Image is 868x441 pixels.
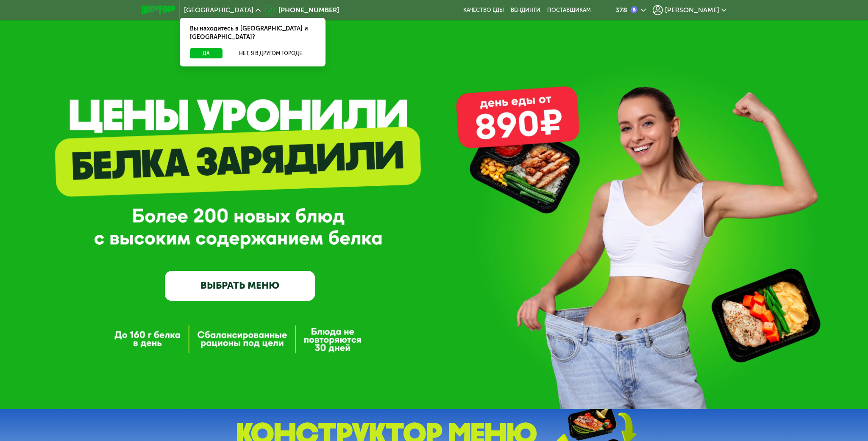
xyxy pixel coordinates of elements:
a: ВЫБРАТЬ МЕНЮ [165,271,315,301]
button: Нет, я в другом городе [226,48,315,58]
a: Вендинги [511,7,540,14]
div: Вы находитесь в [GEOGRAPHIC_DATA] и [GEOGRAPHIC_DATA]? [180,18,325,48]
a: [PHONE_NUMBER] [265,5,339,15]
span: [PERSON_NAME] [665,7,719,14]
button: Да [190,48,223,58]
div: поставщикам [547,7,591,14]
a: Качество еды [463,7,504,14]
div: 378 [615,7,627,14]
span: [GEOGRAPHIC_DATA] [184,7,253,14]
